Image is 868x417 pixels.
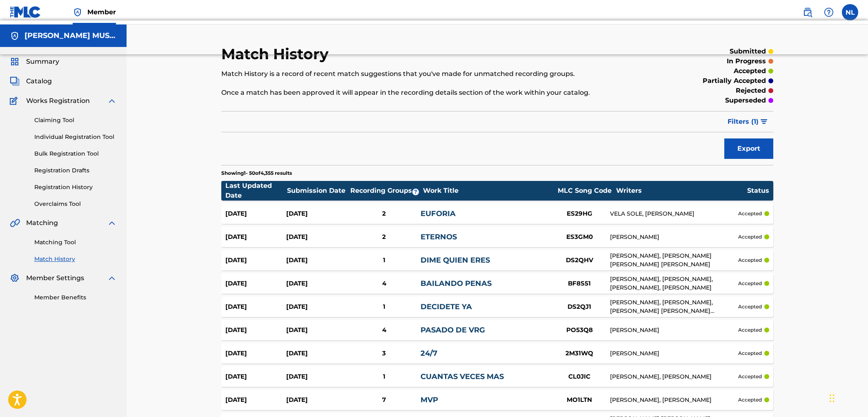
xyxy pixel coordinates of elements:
a: DECIDETE YA [421,302,472,311]
div: [DATE] [286,326,347,335]
div: Work Title [423,186,554,196]
div: [DATE] [286,279,347,288]
div: [DATE] [286,349,347,358]
p: in progress [727,56,766,66]
span: Member Settings [26,273,84,283]
div: [DATE] [225,256,286,265]
span: Matching [26,218,58,228]
div: [DATE] [286,232,347,242]
div: [DATE] [225,372,286,381]
div: Status [747,186,769,196]
a: Registration History [34,183,117,192]
p: accepted [738,256,762,264]
span: Member [87,7,116,17]
div: [DATE] [286,256,347,265]
img: Summary [10,57,20,67]
p: partially accepted [703,76,766,86]
div: [PERSON_NAME], [PERSON_NAME] [PERSON_NAME] [PERSON_NAME] [610,252,738,269]
img: Matching [10,218,20,228]
p: accepted [738,396,762,404]
a: CatalogCatalog [10,76,52,86]
a: Public Search [799,4,816,20]
div: Submission Date [287,186,348,196]
div: ES3GM0 [549,232,610,242]
a: 24/7 [421,349,437,358]
div: PO53Q8 [549,326,610,335]
div: Writers [616,186,747,196]
img: MLC Logo [10,6,41,18]
div: [DATE] [225,326,286,335]
div: 2 [347,209,421,219]
img: Works Registration [10,96,20,106]
a: Bulk Registration Tool [34,149,117,158]
div: [PERSON_NAME] [610,326,738,334]
div: 3 [347,349,421,358]
div: Recording Groups [349,186,423,196]
div: 2 [347,232,421,242]
div: ES29HG [549,209,610,219]
iframe: Resource Center [845,281,868,346]
span: ? [412,189,419,195]
p: superseded [725,96,766,105]
div: 4 [347,326,421,335]
div: DS2QJ1 [549,302,610,312]
p: accepted [738,326,762,334]
span: Catalog [26,76,52,86]
p: Showing 1 - 50 of 4,355 results [221,169,292,177]
div: [PERSON_NAME] [610,349,738,358]
div: Help [821,4,837,20]
div: [DATE] [286,302,347,312]
div: [PERSON_NAME], [PERSON_NAME], [PERSON_NAME] [PERSON_NAME] [PERSON_NAME] [610,298,738,315]
p: accepted [738,210,762,217]
div: VELA SOLE, [PERSON_NAME] [610,210,738,218]
a: Matching Tool [34,238,117,247]
div: [DATE] [225,279,286,288]
button: Export [724,138,773,159]
div: [DATE] [225,232,286,242]
div: User Menu [842,4,858,20]
div: MLC Song Code [554,186,615,196]
div: CL0JIC [549,372,610,381]
a: Individual Registration Tool [34,133,117,141]
img: expand [107,218,117,228]
a: CUANTAS VECES MAS [421,372,504,381]
p: accepted [738,280,762,287]
img: help [824,7,834,17]
div: DS2QHV [549,256,610,265]
p: accepted [738,373,762,380]
img: Member Settings [10,273,20,283]
a: DIME QUIEN ERES [421,256,490,265]
div: 1 [347,372,421,381]
p: accepted [738,303,762,310]
img: Catalog [10,76,20,86]
img: filter [761,119,768,124]
span: Summary [26,57,59,67]
button: Filters (1) [723,111,773,132]
div: 1 [347,256,421,265]
div: Drag [830,386,835,410]
img: expand [107,96,117,106]
a: Registration Drafts [34,166,117,175]
p: Once a match has been approved it will appear in the recording details section of the work within... [221,88,646,98]
span: Filters ( 1 ) [728,117,759,127]
div: [DATE] [225,395,286,405]
div: 2M31WQ [549,349,610,358]
p: accepted [738,350,762,357]
p: accepted [734,66,766,76]
div: [DATE] [286,395,347,405]
img: search [803,7,812,17]
div: MO1LTN [549,395,610,405]
div: Last Updated Date [225,181,287,201]
iframe: Chat Widget [827,378,868,417]
a: Claiming Tool [34,116,117,125]
p: rejected [736,86,766,96]
a: Member Benefits [34,293,117,302]
a: Match History [34,255,117,263]
div: 4 [347,279,421,288]
a: MVP [421,395,438,404]
div: [PERSON_NAME], [PERSON_NAME], [PERSON_NAME], [PERSON_NAME] [610,275,738,292]
a: BAILANDO PENAS [421,279,492,288]
img: Top Rightsholder [73,7,82,17]
div: BF8S51 [549,279,610,288]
